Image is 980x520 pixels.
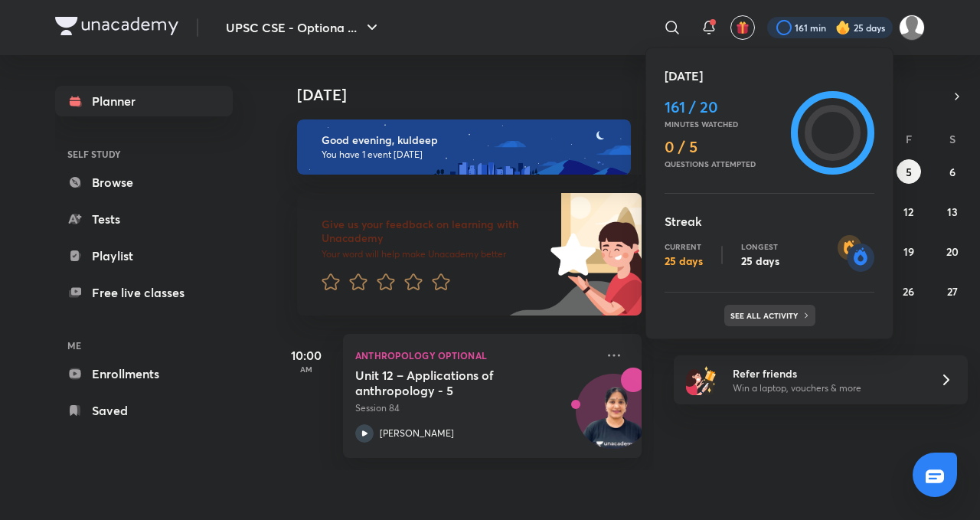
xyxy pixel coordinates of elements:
p: 25 days [741,254,779,268]
p: Questions attempted [665,159,785,168]
h4: 0 / 5 [665,138,785,156]
h5: Streak [665,212,874,231]
h4: 161 / 20 [665,98,785,116]
p: Minutes watched [665,119,785,129]
p: See all activity [730,311,802,320]
p: Current [665,242,703,251]
p: Longest [741,242,779,251]
p: 25 days [665,254,703,268]
h5: [DATE] [665,67,874,85]
img: streak [838,235,874,272]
